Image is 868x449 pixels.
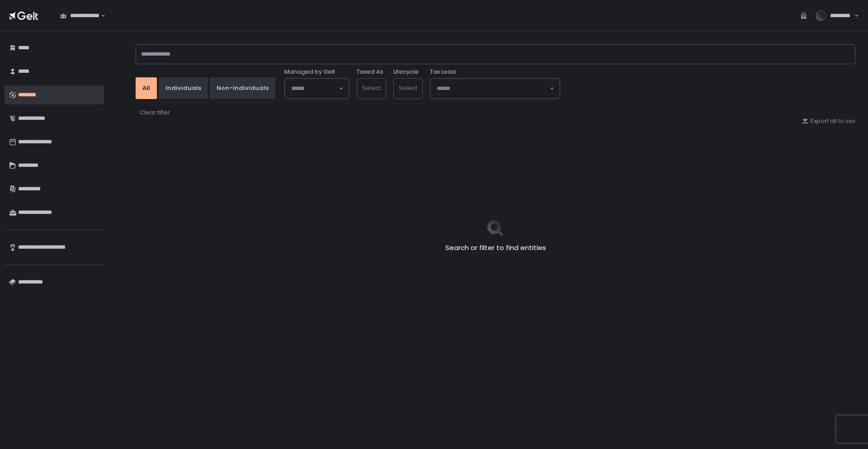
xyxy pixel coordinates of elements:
span: Select [399,84,417,92]
div: Individuals [165,84,201,92]
div: All [142,84,150,92]
label: Lifecycle [393,68,419,76]
span: Select [362,84,381,92]
button: Export all to csv [802,117,855,125]
button: Non-Individuals [210,77,275,99]
h2: Search or filter to find entities [445,243,546,253]
div: Non-Individuals [217,84,269,92]
div: Search for option [54,6,105,25]
label: Taxed As [357,68,383,76]
span: Managed by Gelt [284,68,335,76]
input: Search for option [291,84,338,93]
div: Clear filter [140,109,170,117]
div: Search for option [285,79,349,99]
button: Clear filter [139,108,170,117]
button: All [136,77,157,99]
div: Search for option [430,79,560,99]
input: Search for option [99,11,100,20]
button: Individuals [159,77,208,99]
span: Tax Lead [430,68,456,76]
input: Search for option [437,84,549,93]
